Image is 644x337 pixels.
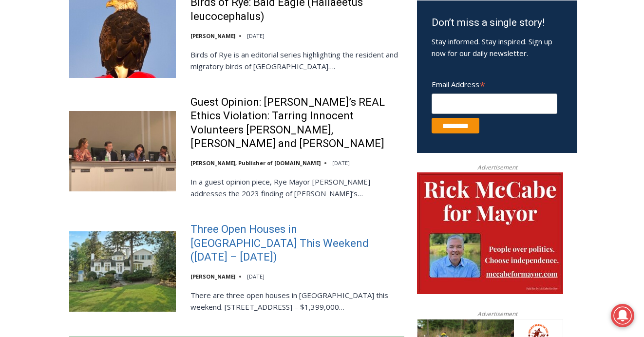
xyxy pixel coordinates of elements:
[190,159,321,167] a: [PERSON_NAME], Publisher of [DOMAIN_NAME]
[190,176,404,199] p: In a guest opinion piece, Rye Mayor [PERSON_NAME] addresses the 2023 finding of [PERSON_NAME]’s…
[102,29,139,80] div: Face Painting
[69,231,176,311] img: Three Open Houses in Rye This Weekend (October 11 – 12)
[8,98,130,120] h4: [PERSON_NAME] Read Sanctuary Fall Fest: [DATE]
[0,97,146,121] a: [PERSON_NAME] Read Sanctuary Fall Fest: [DATE]
[190,49,404,72] p: Birds of Rye is an editorial series highlighting the resident and migratory birds of [GEOGRAPHIC_...
[190,289,404,313] p: There are three open houses in [GEOGRAPHIC_DATA] this weekend. [STREET_ADDRESS] – $1,399,000…
[234,94,472,121] a: Intern @ [DOMAIN_NAME]
[190,273,235,280] a: [PERSON_NAME]
[417,172,563,294] img: McCabe for Mayor
[432,75,557,92] label: Email Address
[432,15,563,31] h3: Don’t miss a single story!
[255,97,452,119] span: Intern @ [DOMAIN_NAME]
[69,111,176,191] img: Guest Opinion: Rye’s REAL Ethics Violation: Tarring Innocent Volunteers Carolina Johnson, Julie S...
[114,82,118,92] div: 6
[332,159,350,167] time: [DATE]
[246,0,460,94] div: "We would have speakers with experience in local journalism speak to us about their experiences a...
[190,223,404,264] a: Three Open Houses in [GEOGRAPHIC_DATA] This Weekend ([DATE] – [DATE])
[109,82,112,92] div: /
[432,36,563,59] p: Stay informed. Stay inspired. Sign up now for our daily newsletter.
[468,309,527,318] span: Advertisement
[102,82,107,92] div: 3
[468,163,527,172] span: Advertisement
[190,32,235,39] a: [PERSON_NAME]
[247,273,265,280] time: [DATE]
[247,32,265,39] time: [DATE]
[190,95,404,151] a: Guest Opinion: [PERSON_NAME]’s REAL Ethics Violation: Tarring Innocent Volunteers [PERSON_NAME], ...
